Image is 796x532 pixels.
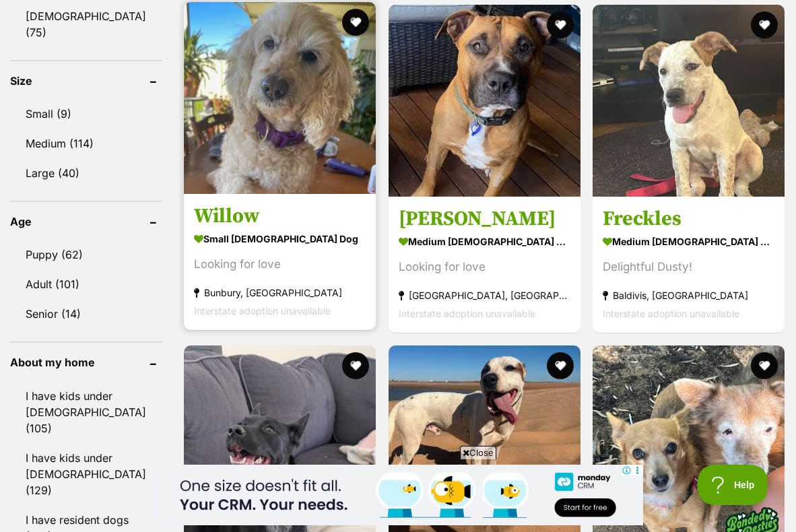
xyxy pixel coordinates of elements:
[194,229,366,248] strong: small [DEMOGRAPHIC_DATA] Dog
[342,9,369,36] button: favourite
[603,258,774,276] div: Delightful Dusty!
[10,444,162,504] a: I have kids under [DEMOGRAPHIC_DATA] (129)
[389,196,581,333] a: [PERSON_NAME] medium [DEMOGRAPHIC_DATA] Dog Looking for love [GEOGRAPHIC_DATA], [GEOGRAPHIC_DATA]...
[342,352,369,379] button: favourite
[603,232,774,251] strong: medium [DEMOGRAPHIC_DATA] Dog
[10,215,162,228] header: Age
[399,258,570,276] div: Looking for love
[546,11,573,38] button: favourite
[184,2,376,194] img: Willow - Poodle x Cocker Spaniel Dog
[399,232,570,251] strong: medium [DEMOGRAPHIC_DATA] Dog
[593,5,785,197] img: Freckles - Mixed breed Dog
[603,308,739,319] span: Interstate adoption unavailable
[10,270,162,298] a: Adult (101)
[10,2,162,46] a: [DEMOGRAPHIC_DATA] (75)
[751,11,778,38] button: favourite
[194,305,331,317] span: Interstate adoption unavailable
[10,159,162,187] a: Large (40)
[194,203,366,229] h3: Willow
[399,206,570,232] h3: [PERSON_NAME]
[10,129,162,158] a: Medium (114)
[603,286,774,304] strong: Baldivis, [GEOGRAPHIC_DATA]
[751,352,778,379] button: favourite
[184,193,376,330] a: Willow small [DEMOGRAPHIC_DATA] Dog Looking for love Bunbury, [GEOGRAPHIC_DATA] Interstate adopti...
[603,206,774,232] h3: Freckles
[10,300,162,328] a: Senior (14)
[399,286,570,304] strong: [GEOGRAPHIC_DATA], [GEOGRAPHIC_DATA]
[546,352,573,379] button: favourite
[593,196,785,333] a: Freckles medium [DEMOGRAPHIC_DATA] Dog Delightful Dusty! Baldivis, [GEOGRAPHIC_DATA] Interstate a...
[460,446,496,459] span: Close
[10,75,162,87] header: Size
[10,240,162,269] a: Puppy (62)
[399,308,535,319] span: Interstate adoption unavailable
[10,382,162,442] a: I have kids under [DEMOGRAPHIC_DATA] (105)
[698,465,769,505] iframe: Help Scout Beacon - Open
[153,465,643,525] iframe: Advertisement
[10,356,162,368] header: About my home
[10,100,162,128] a: Small (9)
[194,284,366,302] strong: Bunbury, [GEOGRAPHIC_DATA]
[194,255,366,273] div: Looking for love
[389,5,581,197] img: Rex - Mixed Breed x Mixed breed Dog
